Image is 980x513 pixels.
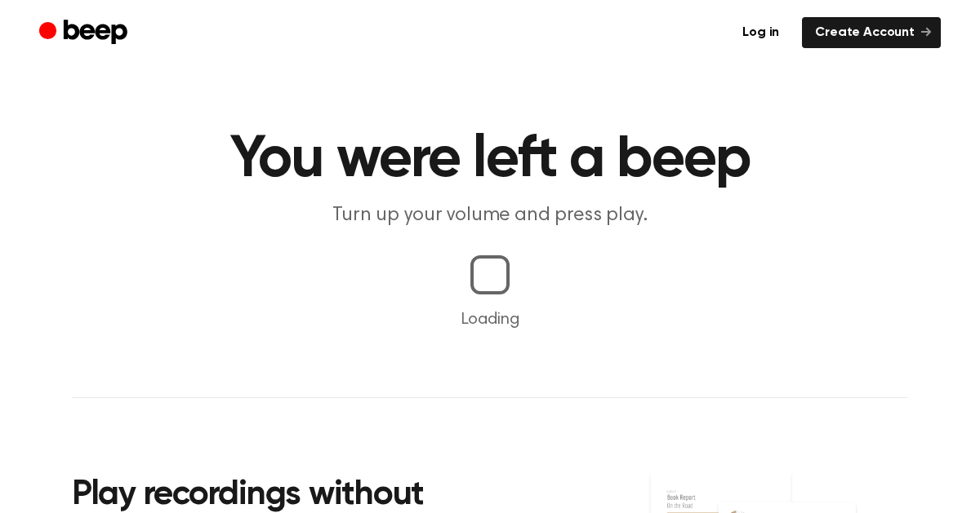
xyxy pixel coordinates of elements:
p: Turn up your volume and press play. [176,202,804,229]
a: Log in [729,17,792,48]
a: Beep [39,17,131,49]
a: Create Account [802,17,941,48]
p: Loading [20,307,960,332]
h1: You were left a beep [72,130,908,189]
